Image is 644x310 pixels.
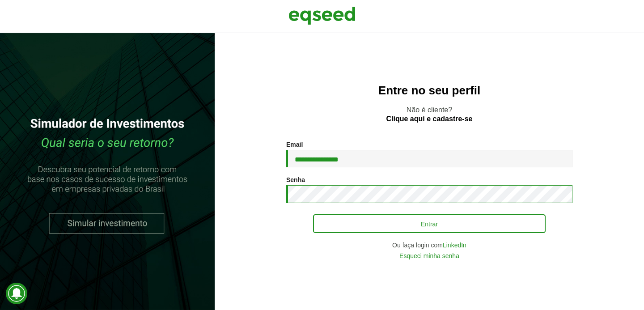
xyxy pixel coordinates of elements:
a: LinkedIn [443,242,466,248]
button: Entrar [313,214,546,233]
img: EqSeed Logo [288,4,356,27]
label: Senha [286,177,305,183]
a: Esqueci minha senha [399,253,459,259]
label: Email [286,141,303,148]
h2: Entre no seu perfil [233,84,626,97]
div: Ou faça login com [286,242,572,248]
a: Clique aqui e cadastre-se [386,115,473,123]
p: Não é cliente? [233,106,626,123]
